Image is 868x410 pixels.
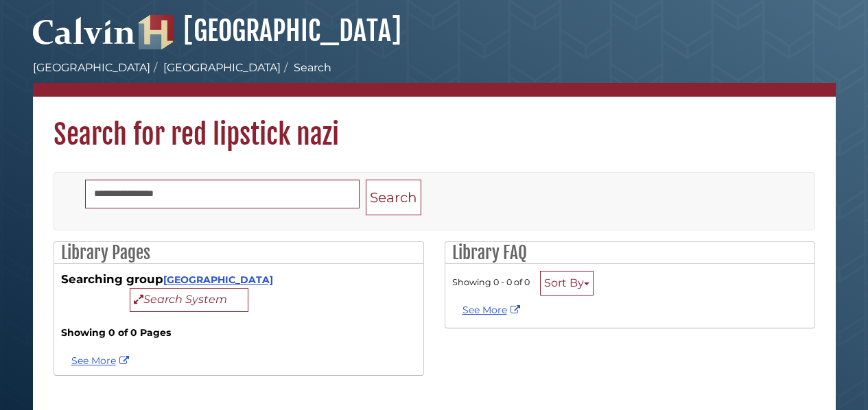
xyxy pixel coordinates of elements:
[54,242,423,264] h2: Library Pages
[33,32,136,44] a: Calvin University
[71,354,132,367] a: See more red lipstick nazi results
[130,288,248,312] button: Search System
[61,326,417,340] strong: Showing 0 of 0 Pages
[139,14,401,48] a: [GEOGRAPHIC_DATA]
[139,15,173,49] img: Hekman Library Logo
[462,304,524,316] a: See More
[163,61,281,74] a: [GEOGRAPHIC_DATA]
[366,180,421,216] button: Search
[445,242,814,264] h2: Library FAQ
[33,97,836,152] h1: Search for red lipstick nazi
[33,60,836,97] nav: breadcrumb
[163,274,273,286] a: [GEOGRAPHIC_DATA]
[281,60,331,76] li: Search
[540,271,594,296] button: Sort By
[33,11,136,49] img: Calvin
[33,61,150,74] a: [GEOGRAPHIC_DATA]
[452,277,530,287] span: Showing 0 - 0 of 0
[61,271,417,312] div: Searching group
